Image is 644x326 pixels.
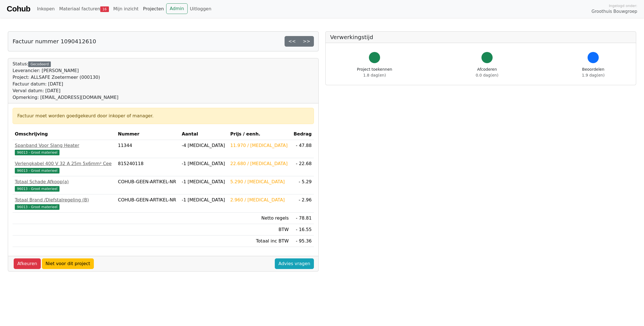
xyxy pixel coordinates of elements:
a: >> [299,36,314,47]
span: 16 [100,6,109,12]
div: Totaal Brand /Diefstalregeling (B) [15,197,113,203]
span: Ingelogd onder: [609,3,637,8]
div: 22.680 / [MEDICAL_DATA] [230,160,289,167]
div: Verval datum: [DATE] [13,87,118,94]
td: - 16.55 [291,224,314,235]
td: - 95.36 [291,235,314,247]
span: 1.8 dag(en) [363,73,386,77]
a: Admin [166,3,188,14]
span: 96013 - Groot materieel [15,186,59,192]
td: - 5.29 [291,176,314,194]
td: - 2.96 [291,194,314,213]
div: Spanband Voor Slang Heater [15,142,113,149]
td: 11344 [116,140,179,158]
div: 11.970 / [MEDICAL_DATA] [230,142,289,149]
a: Spanband Voor Slang Heater96013 - Groot materieel [15,142,113,156]
a: Mijn inzicht [111,3,141,15]
a: << [285,36,299,47]
a: Materiaal facturen16 [57,3,111,15]
div: Verlengkabel 400 V 32 A 25m 5x6mm² Cee [15,160,113,167]
div: Factuur datum: [DATE] [13,81,118,87]
a: Verlengkabel 400 V 32 A 25m 5x6mm² Cee96013 - Groot materieel [15,160,113,174]
a: Niet voor dit project [42,258,94,269]
div: Project: ALLSAFE Zoetermeer (000130) [13,74,118,81]
td: COHUB-GEEN-ARTIKEL-NR [116,194,179,213]
div: Leverancier: [PERSON_NAME] [13,67,118,74]
h5: Factuur nummer 1090412610 [13,38,96,45]
a: Totaal Brand /Diefstalregeling (B)96013 - Groot materieel [15,197,113,210]
td: BTW [228,224,291,235]
th: Bedrag [291,129,314,140]
th: Prijs / eenh. [228,129,291,140]
a: Afkeuren [14,258,41,269]
span: 1.9 dag(en) [582,73,605,77]
td: Totaal inc BTW [228,235,291,247]
a: Inkopen [35,3,57,15]
div: Opmerking: [EMAIL_ADDRESS][DOMAIN_NAME] [13,94,118,101]
a: Cohub [7,2,30,16]
div: -1 [MEDICAL_DATA] [182,179,226,185]
th: Nummer [116,129,179,140]
span: 96013 - Groot materieel [15,168,59,173]
th: Aantal [180,129,228,140]
a: Projecten [141,3,166,15]
div: Status: [13,61,118,101]
td: - 78.81 [291,213,314,224]
div: Gecodeerd [28,61,51,67]
div: Beoordelen [582,66,605,78]
td: Netto regels [228,213,291,224]
div: 2.960 / [MEDICAL_DATA] [230,197,289,203]
th: Omschrijving [13,129,116,140]
div: 5.290 / [MEDICAL_DATA] [230,179,289,185]
a: Uitloggen [188,3,214,15]
td: COHUB-GEEN-ARTIKEL-NR [116,176,179,194]
span: 96013 - Groot materieel [15,204,59,210]
div: -1 [MEDICAL_DATA] [182,197,226,203]
span: 0.0 dag(en) [476,73,498,77]
span: 96013 - Groot materieel [15,150,59,155]
div: -1 [MEDICAL_DATA] [182,160,226,167]
h5: Verwerkingstijd [330,34,631,41]
td: - 47.88 [291,140,314,158]
td: - 22.68 [291,158,314,176]
span: Groothuis Bouwgroep [591,8,637,15]
a: Totaal Schade Afkoop(a)96013 - Groot materieel [15,179,113,192]
td: 815240118 [116,158,179,176]
div: Afcoderen [476,66,498,78]
div: Totaal Schade Afkoop(a) [15,179,113,185]
div: -4 [MEDICAL_DATA] [182,142,226,149]
div: Factuur moet worden goedgekeurd door inkoper of manager. [17,113,309,119]
div: Project toekennen [357,66,392,78]
a: Advies vragen [275,258,314,269]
